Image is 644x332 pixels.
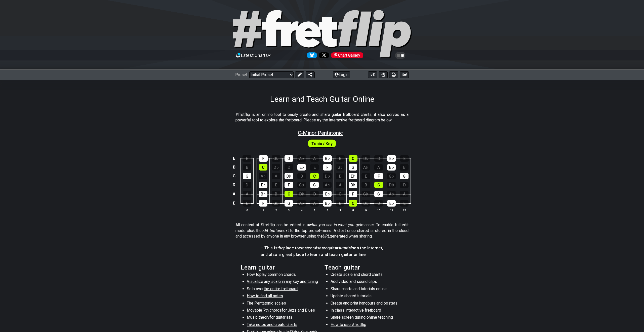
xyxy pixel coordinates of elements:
[272,173,280,179] div: A
[361,164,370,171] div: A♭
[247,308,318,315] li: for Jazz and Blues
[270,208,283,213] th: 2
[361,200,370,207] div: D♭
[310,155,319,162] div: A
[247,272,318,279] li: How to
[349,200,357,207] div: C
[283,208,295,213] th: 3
[243,200,251,207] div: E
[331,308,402,315] li: In class interactive fretboard
[323,200,332,207] div: B♭
[297,200,306,207] div: A♭
[387,164,396,171] div: B♭
[359,208,372,213] th: 9
[361,173,370,179] div: E
[305,52,317,58] a: Follow #fretflip at Bluesky
[374,155,383,162] div: D
[259,173,267,179] div: A♭
[285,164,293,171] div: D
[285,173,293,179] div: B♭
[241,265,319,270] h2: Learn guitar
[259,200,267,207] div: F
[262,228,281,233] em: edit button
[277,246,283,250] em: the
[231,172,237,180] td: G
[374,164,383,171] div: A
[295,71,304,78] button: Edit Preset
[323,164,332,171] div: F
[349,182,357,188] div: B♭
[247,322,297,327] span: Take notes and create charts
[297,182,306,188] div: G♭
[235,112,409,123] p: #fretflip is an online tool to easily create and share guitar fretboard charts, it also serves as...
[387,191,396,197] div: A♭
[231,189,237,198] td: A
[374,200,383,207] div: D
[336,173,344,179] div: D
[247,301,286,306] span: The Pentatonic scales
[231,180,237,189] td: D
[387,182,396,188] div: D♭
[272,182,280,188] div: E
[323,191,332,197] div: E♭
[259,182,267,188] div: E♭
[298,130,343,136] span: C - Minor Pentatonic
[397,53,403,58] span: Toggle light / dark theme
[323,234,330,239] em: URL
[321,208,334,213] th: 6
[247,293,283,298] span: How to find all notes
[247,315,270,320] span: Music theory
[336,182,344,188] div: A
[247,308,282,313] span: Movable 7th chords
[310,191,319,197] div: D
[331,279,402,286] li: Add video and sound clips
[261,252,383,257] h4: and also a great place to learn and teach guitar online.
[323,155,332,162] div: B♭
[400,164,409,171] div: B
[331,301,402,308] li: Create and print handouts and posters
[297,155,306,162] div: A♭
[285,155,293,162] div: G
[374,173,383,179] div: F
[231,154,237,163] td: E
[243,173,251,179] div: G
[247,315,318,322] li: for guitarists
[285,191,293,197] div: C
[285,182,293,188] div: F
[349,164,357,171] div: G
[235,222,409,239] p: All content at #fretflip can be edited in a manner. To enable full edit mode click the next to th...
[308,208,321,213] th: 5
[361,182,370,188] div: B
[272,164,280,171] div: D♭
[243,155,251,162] div: E
[261,245,383,251] h4: – This is place to and guitar on the Internet,
[400,155,409,162] div: E
[235,72,247,77] span: Preset
[331,272,402,279] li: Create scale and chord charts
[310,200,319,207] div: A
[299,246,310,250] em: create
[243,191,251,197] div: A
[372,208,385,213] th: 10
[270,94,374,104] h1: Learn and Teach Guitar Online
[272,200,280,207] div: G♭
[247,279,318,284] span: Visualize any scale in any key and tuning
[297,191,306,197] div: D♭
[323,173,332,179] div: D♭
[385,208,398,213] th: 11
[243,164,251,171] div: B
[347,208,359,213] th: 8
[400,173,409,179] div: G
[387,155,396,162] div: E♭
[374,182,383,188] div: C
[361,191,370,197] div: G♭
[349,173,357,179] div: E♭
[309,222,361,227] em: what you see is what you get
[331,293,402,300] li: Update shared tutorials
[249,71,294,78] select: Preset
[398,208,411,213] th: 12
[272,155,280,162] div: G♭
[400,71,409,78] button: Create image
[317,52,329,58] a: Follow #fretflip at X
[349,155,357,162] div: C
